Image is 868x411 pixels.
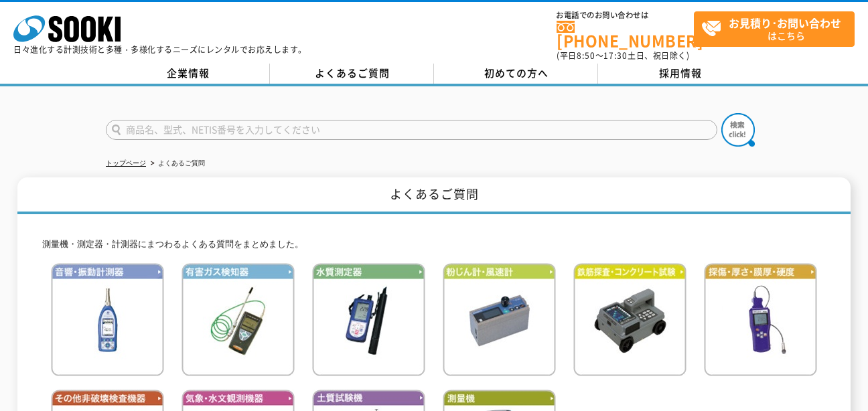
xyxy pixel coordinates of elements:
span: 初めての方へ [484,66,549,80]
img: 粉じん計・風速計 [443,263,556,376]
img: 有害ガス検知器 [182,263,295,376]
a: 企業情報 [106,64,270,84]
a: よくあるご質問 [270,64,434,84]
h1: よくあるご質問 [17,177,851,214]
p: 日々進化する計測技術と多種・多様化するニーズにレンタルでお応えします。 [13,46,307,54]
a: 採用情報 [598,64,762,84]
img: 音響・振動計測器 [51,263,164,376]
span: 17:30 [603,50,628,62]
span: お電話でのお問い合わせは [557,11,694,19]
a: お見積り･お問い合わせはこちら [694,11,855,47]
a: [PHONE_NUMBER] [557,21,694,48]
span: (平日 ～ 土日、祝日除く) [557,50,689,62]
img: 水質測定器 [312,263,425,376]
strong: お見積り･お問い合わせ [729,15,841,31]
img: 鉄筋検査・コンクリート試験 [573,263,686,376]
p: 測量機・測定器・計測器にまつわるよくある質問をまとめました。 [42,238,826,252]
li: よくあるご質問 [148,157,205,171]
span: 8:50 [577,50,595,62]
img: btn_search.png [721,113,755,147]
a: トップページ [106,159,146,167]
a: 初めての方へ [434,64,598,84]
span: はこちら [701,12,854,46]
input: 商品名、型式、NETIS番号を入力してください [106,120,717,140]
img: 探傷・厚さ・膜厚・硬度 [704,263,817,376]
